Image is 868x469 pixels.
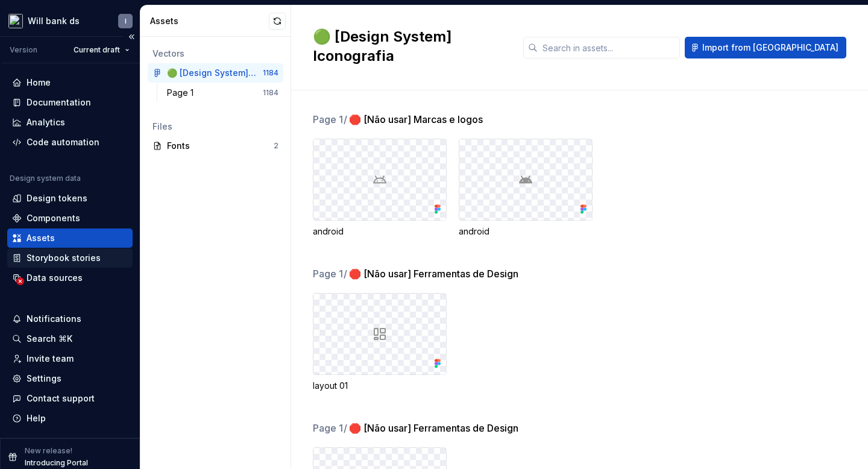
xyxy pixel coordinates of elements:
[7,329,133,348] button: Search ⌘K
[8,14,23,28] img: 5ef8224e-fd7a-45c0-8e66-56d3552b678a.png
[702,42,838,54] span: Import from [GEOGRAPHIC_DATA]
[10,45,37,55] div: Version
[7,349,133,368] a: Invite team
[167,140,274,152] div: Fonts
[7,369,133,388] a: Settings
[25,446,72,456] p: New release!
[125,16,127,26] div: I
[344,113,347,125] span: /
[313,27,509,66] h2: 🟢 [Design System] Iconografia
[7,248,133,268] a: Storybook stories
[349,112,483,127] span: 🛑 [Não usar] Marcas e logos
[27,373,61,385] div: Settings
[162,83,283,102] a: Page 11184
[313,380,447,392] div: layout 01
[148,63,283,83] a: 🟢 [Design System] Iconografia1184
[148,136,283,156] a: Fonts2
[349,266,518,281] span: 🛑 [Não usar] Ferramentas de Design
[27,77,51,89] div: Home
[27,333,72,345] div: Search ⌘K
[313,225,447,238] div: android
[27,136,99,148] div: Code automation
[27,232,55,244] div: Assets
[7,309,133,329] button: Notifications
[7,113,133,132] a: Analytics
[167,67,257,79] div: 🟢 [Design System] Iconografia
[27,272,83,284] div: Data sources
[27,392,95,404] div: Contact support
[7,73,133,92] a: Home
[7,268,133,288] a: Data sources
[349,421,518,435] span: 🛑 [Não usar] Ferramentas de Design
[7,133,133,152] a: Code automation
[27,96,91,109] div: Documentation
[27,192,87,204] div: Design tokens
[7,409,133,428] button: Help
[27,252,101,264] div: Storybook stories
[263,68,278,78] div: 1184
[459,225,593,238] div: android
[7,228,133,248] a: Assets
[263,88,278,98] div: 1184
[685,37,846,58] button: Import from [GEOGRAPHIC_DATA]
[123,28,140,45] button: Collapse sidebar
[10,174,81,183] div: Design system data
[344,422,347,434] span: /
[27,116,65,128] div: Analytics
[153,48,278,60] div: Vectors
[167,87,198,99] div: Page 1
[7,209,133,228] a: Components
[27,313,81,325] div: Notifications
[27,353,74,365] div: Invite team
[27,412,46,424] div: Help
[25,458,88,468] p: Introducing Portal
[313,112,348,127] span: Page 1
[274,141,278,151] div: 2
[313,421,348,435] span: Page 1
[28,15,80,27] div: Will bank ds
[344,268,347,280] span: /
[2,8,137,34] button: Will bank dsI
[313,266,348,281] span: Page 1
[74,45,120,55] span: Current draft
[538,37,680,58] input: Search in assets...
[27,212,80,224] div: Components
[153,121,278,133] div: Files
[7,189,133,208] a: Design tokens
[7,389,133,408] button: Contact support
[7,93,133,112] a: Documentation
[68,42,135,58] button: Current draft
[150,15,269,27] div: Assets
